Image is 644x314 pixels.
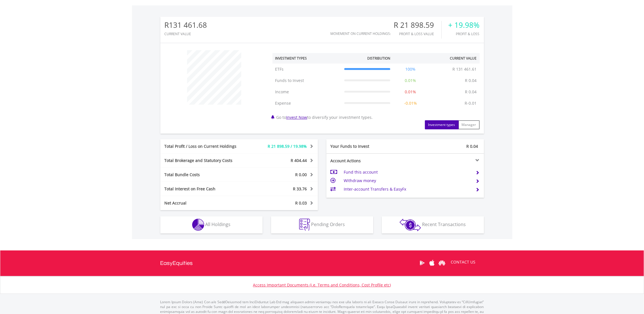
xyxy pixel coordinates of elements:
[271,216,373,233] button: Pending Orders
[344,168,471,176] td: Fund this account
[425,120,459,129] button: Investment types
[448,32,480,36] div: Profit & Loss
[272,53,341,64] th: Investment Types
[382,216,484,233] button: Recent Transactions
[467,144,478,149] span: R 0.04
[160,158,252,163] div: Total Brokerage and Statutory Costs
[393,64,428,75] td: 100%
[427,254,437,272] a: Apple
[417,254,427,272] a: Google Play
[344,185,471,193] td: Inter-account Transfers & EasyFx
[447,254,480,270] a: CONTACT US
[422,221,466,227] span: Recent Transactions
[160,200,252,206] div: Net Accrual
[331,32,391,35] div: Movement on Current Holdings:
[272,98,341,109] td: Expense
[311,221,345,227] span: Pending Orders
[253,282,391,288] a: Access Important Documents (i.e. Terms and Conditions, Cost Profile etc)
[326,144,405,149] div: Your Funds to Invest
[160,172,252,178] div: Total Bundle Costs
[450,64,480,75] td: R 131 461.61
[165,21,207,29] div: R131 461.68
[165,32,207,36] div: CURRENT VALUE
[286,115,307,120] a: Invest Now
[291,158,307,163] span: R 404.44
[160,216,263,233] button: All Holdings
[458,120,480,129] button: Manager
[160,144,252,149] div: Total Profit / Loss on Current Holdings
[268,144,307,149] span: R 21 898.59 / 19.98%
[295,200,307,206] span: R 0.03
[326,158,405,164] div: Account Actions
[268,47,484,129] div: Go to to diversify your investment types.
[344,176,471,185] td: Withdraw money
[393,98,428,109] td: -0.01%
[462,98,480,109] td: R-0.01
[272,86,341,98] td: Income
[160,186,252,192] div: Total Interest on Free Cash
[160,250,193,276] a: EasyEquities
[448,21,480,29] div: + 19.98%
[462,86,480,98] td: R 0.04
[272,64,341,75] td: ETFs
[393,75,428,86] td: 0.01%
[293,186,307,191] span: R 33.76
[205,221,231,227] span: All Holdings
[394,32,441,36] div: Profit & Loss Value
[192,219,204,231] img: holdings-wht.png
[394,21,441,29] div: R 21 898.59
[400,219,421,231] img: transactions-zar-wht.png
[393,86,428,98] td: 0.01%
[272,75,341,86] td: Funds to Invest
[437,254,447,272] a: Huawei
[299,219,310,231] img: pending_instructions-wht.png
[295,172,307,177] span: R 0.00
[428,53,480,64] th: Current Value
[367,56,390,61] div: Distribution
[462,75,480,86] td: R 0.04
